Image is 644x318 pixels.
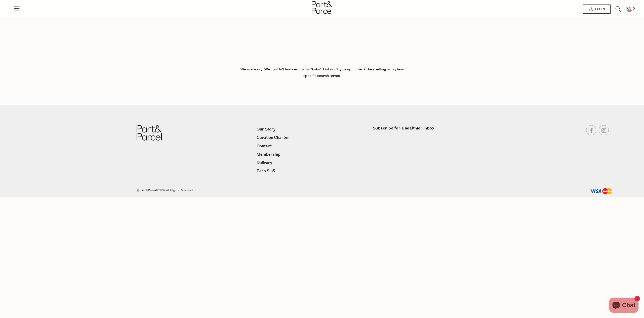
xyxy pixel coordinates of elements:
[257,143,369,150] a: Contact
[257,168,369,174] a: Earn $15
[583,5,611,14] a: Login
[137,188,504,193] div: © 2024. All Rights Reserved.
[139,188,157,193] b: Part&Parcel
[590,188,613,195] img: payment-methods.png
[312,67,320,72] b: koko
[257,134,369,141] a: Curation Charter
[257,126,369,133] a: Our Story
[373,125,493,135] label: Subscribe for a healthier inbox
[626,7,631,12] a: 0
[234,49,410,92] div: We are sorry! We couldn't find results for " ". But don't give up – check the spelling or try les...
[257,159,369,166] a: Delivery
[257,151,369,158] a: Membership
[608,298,640,314] inbox-online-store-chat: Shopify online store chat
[137,125,162,141] img: Part&Parcel
[594,7,605,11] span: Login
[312,1,332,14] img: Part&Parcel
[631,7,636,11] span: 0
